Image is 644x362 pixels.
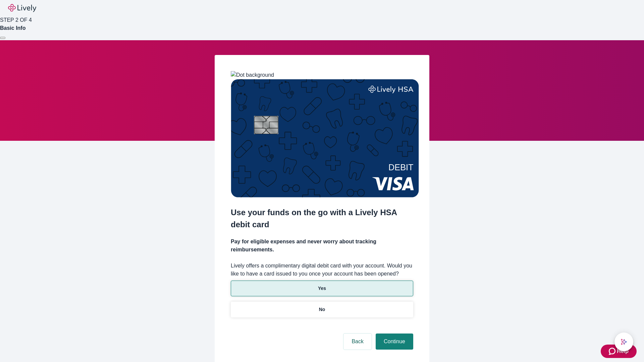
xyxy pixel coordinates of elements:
[621,339,627,345] svg: Lively AI Assistant
[318,285,326,292] p: Yes
[319,306,325,313] p: No
[231,262,413,278] label: Lively offers a complimentary digital debit card with your account. Would you like to have a card...
[231,302,413,317] button: No
[376,334,413,350] button: Continue
[231,281,413,296] button: Yes
[231,238,413,254] h4: Pay for eligible expenses and never worry about tracking reimbursements.
[231,206,413,231] h2: Use your funds on the go with a Lively HSA debit card
[617,347,629,355] span: Help
[231,79,419,197] img: Debit card
[8,4,36,12] img: Lively
[601,345,637,358] button: Zendesk support iconHelp
[343,334,372,350] button: Back
[231,71,274,79] img: Dot background
[614,333,633,351] button: chat
[609,347,617,355] svg: Zendesk support icon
